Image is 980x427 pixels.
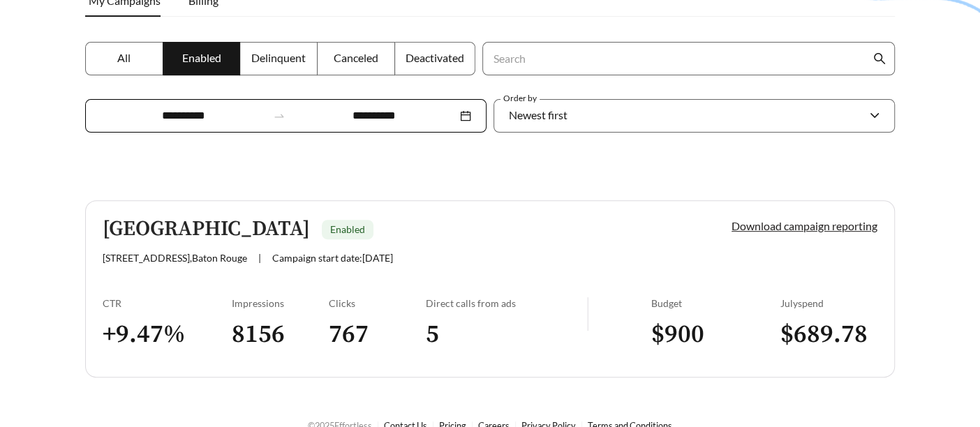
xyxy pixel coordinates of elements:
[251,51,306,64] span: Delinquent
[117,51,131,64] span: All
[426,297,587,309] div: Direct calls from ads
[334,51,378,64] span: Canceled
[103,297,232,309] div: CTR
[330,223,365,235] span: Enabled
[329,297,426,309] div: Clicks
[182,51,221,64] span: Enabled
[406,51,464,64] span: Deactivated
[103,319,232,350] h3: + 9.47 %
[329,319,426,350] h3: 767
[651,297,780,309] div: Budget
[780,297,877,309] div: July spend
[85,200,895,377] a: [GEOGRAPHIC_DATA]Enabled[STREET_ADDRESS],Baton Rouge|Campaign start date:[DATE]Download campaign ...
[103,252,247,264] span: [STREET_ADDRESS] , Baton Rouge
[232,319,329,350] h3: 8156
[732,219,877,232] a: Download campaign reporting
[873,52,886,65] span: search
[426,319,587,350] h3: 5
[651,319,780,350] h3: $ 900
[780,319,877,350] h3: $ 689.78
[258,252,261,264] span: |
[103,218,310,241] h5: [GEOGRAPHIC_DATA]
[232,297,329,309] div: Impressions
[587,297,588,331] img: line
[273,110,285,122] span: swap-right
[272,252,393,264] span: Campaign start date: [DATE]
[509,108,567,121] span: Newest first
[273,110,285,122] span: to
